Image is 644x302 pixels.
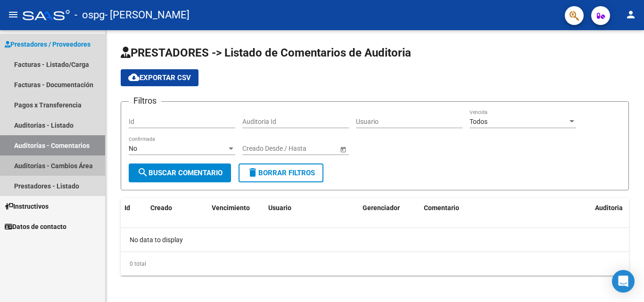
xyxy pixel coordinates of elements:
datatable-header-cell: Vencimiento [208,198,264,218]
span: Borrar Filtros [247,169,315,177]
div: 0 total [121,252,629,276]
span: No [129,145,137,152]
input: End date [280,145,326,153]
datatable-header-cell: Gerenciador [359,198,420,218]
datatable-header-cell: Comentario [420,198,591,218]
mat-icon: menu [8,9,19,20]
span: Usuario [268,204,291,212]
datatable-header-cell: Auditoria [591,198,629,218]
span: - ospg [74,5,105,25]
span: Datos de contacto [5,221,66,232]
button: Borrar Filtros [239,163,323,182]
span: Instructivos [5,201,49,212]
button: Exportar CSV [121,69,198,86]
mat-icon: cloud_download [128,72,140,83]
div: Open Intercom Messenger [612,270,635,293]
mat-icon: person [625,9,636,20]
span: Gerenciador [363,204,400,212]
datatable-header-cell: Usuario [264,198,359,218]
span: Comentario [424,204,459,212]
span: - [PERSON_NAME] [105,5,190,25]
datatable-header-cell: Id [121,198,147,218]
button: Open calendar [338,144,348,154]
span: Creado [150,204,172,212]
h3: Filtros [129,94,161,107]
div: No data to display [121,228,629,252]
input: Start date [242,145,272,153]
span: Exportar CSV [128,73,191,82]
span: Buscar Comentario [137,169,223,177]
span: Prestadores / Proveedores [5,39,91,49]
span: Vencimiento [212,204,250,212]
datatable-header-cell: Creado [147,198,208,218]
mat-icon: search [137,167,149,178]
span: Id [124,204,130,212]
span: Todos [470,118,487,125]
mat-icon: delete [247,167,258,178]
span: PRESTADORES -> Listado de Comentarios de Auditoria [121,46,411,59]
button: Buscar Comentario [129,163,231,182]
span: Auditoria [595,204,623,212]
